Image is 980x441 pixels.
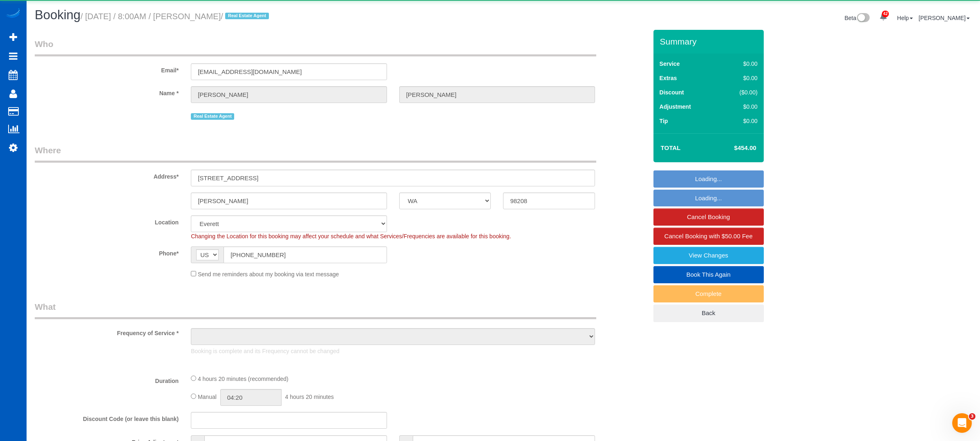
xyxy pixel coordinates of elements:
[198,376,289,382] span: 4 hours 20 minutes (recommended)
[723,103,758,111] div: $0.00
[285,394,334,400] span: 4 hours 20 minutes
[191,347,595,355] p: Booking is complete and its Frequency cannot be changed
[81,12,271,21] small: / [DATE] / 8:00AM / [PERSON_NAME]
[665,233,753,240] span: Cancel Booking with $50.00 Fee
[660,103,691,111] label: Adjustment
[191,86,387,103] input: First Name*
[952,413,972,433] iframe: Intercom live chat
[29,86,185,97] label: Name *
[29,170,185,181] label: Address*
[29,246,185,257] label: Phone*
[191,113,234,120] span: Real Estate Agent
[660,37,760,46] h3: Summary
[661,144,681,151] strong: Total
[653,247,764,264] a: View Changes
[723,117,758,125] div: $0.00
[191,63,387,80] input: Email*
[5,8,21,20] img: Automaid Logo
[29,326,185,337] label: Frequency of Service *
[723,74,758,82] div: $0.00
[875,8,891,26] a: 42
[198,394,217,400] span: Manual
[503,193,595,209] input: Zip Code*
[399,86,595,103] input: Last Name*
[653,228,764,245] a: Cancel Booking with $50.00 Fee
[660,117,668,125] label: Tip
[225,13,268,19] span: Real Estate Agent
[660,74,677,82] label: Extras
[191,193,387,209] input: City*
[198,271,339,278] span: Send me reminders about my booking via text message
[653,208,764,226] a: Cancel Booking
[897,15,913,21] a: Help
[29,412,185,423] label: Discount Code (or leave this blank)
[29,215,185,226] label: Location
[660,60,680,68] label: Service
[919,15,970,21] a: [PERSON_NAME]
[723,88,758,96] div: ($0.00)
[856,13,870,24] img: New interface
[882,11,889,17] span: 42
[653,266,764,283] a: Book This Again
[191,233,511,240] span: Changing the Location for this booking may affect your schedule and what Services/Frequencies are...
[35,144,596,163] legend: Where
[660,88,684,96] label: Discount
[221,12,271,21] span: /
[845,15,870,21] a: Beta
[35,301,596,319] legend: What
[35,8,81,22] span: Booking
[723,60,758,68] div: $0.00
[35,38,596,56] legend: Who
[653,304,764,322] a: Back
[969,413,976,420] span: 3
[29,374,185,385] label: Duration
[29,63,185,74] label: Email*
[224,246,387,263] input: Phone*
[709,145,756,152] h4: $454.00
